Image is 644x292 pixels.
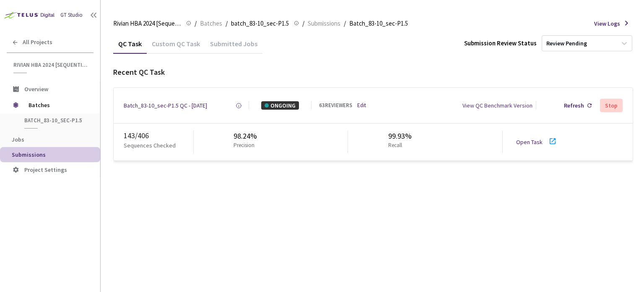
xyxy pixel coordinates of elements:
[29,97,86,113] span: Batches
[546,39,587,47] div: Review Pending
[24,166,67,174] span: Project Settings
[226,18,228,29] li: /
[13,61,88,68] span: Rivian HBA 2024 [Sequential]
[113,18,181,29] span: Rivian HBA 2024 [Sequential]
[147,39,205,54] div: Custom QC Task
[344,18,346,29] li: /
[124,141,176,150] p: Sequences Checked
[462,101,532,110] div: View QC Benchmark Version
[113,39,147,54] div: QC Task
[388,142,408,150] p: Recall
[124,130,193,141] div: 143 / 406
[516,138,543,146] a: Open Task
[12,151,46,158] span: Submissions
[349,18,408,29] span: Batch_83-10_sec-P1.5
[195,18,197,29] li: /
[306,18,342,28] a: Submissions
[231,18,289,29] span: batch_83-10_sec-P1.5
[464,39,537,47] div: Submission Review Status
[24,117,86,124] span: batch_83-10_sec-P1.5
[205,39,262,54] div: Submitted Jobs
[12,136,24,143] span: Jobs
[594,19,620,28] span: View Logs
[124,101,207,110] a: Batch_83-10_sec-P1.5 QC - [DATE]
[357,102,366,110] a: Edit
[302,18,304,29] li: /
[564,101,584,110] div: Refresh
[234,131,258,142] div: 98.24%
[113,67,633,78] div: Recent QC Task
[308,18,340,29] span: Submissions
[200,18,222,29] span: Batches
[198,18,224,28] a: Batches
[605,102,618,109] div: Stop
[24,85,48,93] span: Overview
[60,11,83,19] div: GT Studio
[388,131,412,142] div: 99.93%
[23,39,52,46] span: All Projects
[234,142,254,150] p: Precision
[319,102,352,110] div: 63 REVIEWERS
[261,101,299,110] div: ONGOING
